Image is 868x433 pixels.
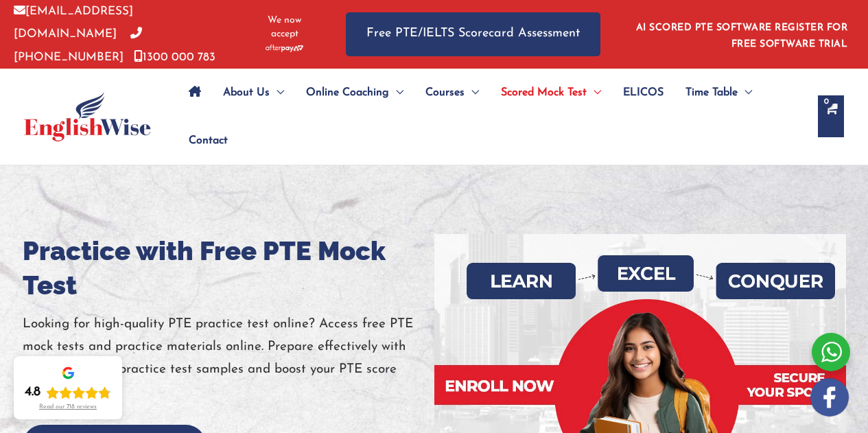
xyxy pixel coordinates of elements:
[425,69,465,117] span: Courses
[490,69,612,117] a: Scored Mock TestMenu Toggle
[25,384,40,401] div: 4.8
[685,69,738,117] span: Time Table
[628,12,854,56] aside: Header Widget 1
[223,69,270,117] span: About Us
[636,23,848,49] a: AI SCORED PTE SOFTWARE REGISTER FOR FREE SOFTWARE TRIAL
[23,313,434,404] p: Looking for high-quality PTE practice test online? Access free PTE mock tests and practice materi...
[587,69,601,117] span: Menu Toggle
[14,5,133,40] a: [EMAIL_ADDRESS][DOMAIN_NAME]
[24,92,151,141] img: cropped-ew-logo
[306,69,389,117] span: Online Coaching
[738,69,752,117] span: Menu Toggle
[389,69,403,117] span: Menu Toggle
[414,69,490,117] a: CoursesMenu Toggle
[212,69,295,117] a: About UsMenu Toggle
[257,14,312,41] span: We now accept
[270,69,284,117] span: Menu Toggle
[818,95,844,137] a: View Shopping Cart, empty
[39,403,97,411] div: Read our 718 reviews
[675,69,763,117] a: Time TableMenu Toggle
[23,234,434,303] h1: Practice with Free PTE Mock Test
[134,51,215,63] a: 1300 000 783
[810,378,849,417] img: white-facebook.png
[612,69,675,117] a: ELICOS
[295,69,414,117] a: Online CoachingMenu Toggle
[178,69,804,165] nav: Site Navigation: Main Menu
[189,117,228,165] span: Contact
[266,45,303,52] img: Afterpay-Logo
[178,117,228,165] a: Contact
[465,69,479,117] span: Menu Toggle
[25,384,111,401] div: Rating: 4.8 out of 5
[623,69,664,117] span: ELICOS
[501,69,587,117] span: Scored Mock Test
[14,28,142,62] a: [PHONE_NUMBER]
[346,12,600,56] a: Free PTE/IELTS Scorecard Assessment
